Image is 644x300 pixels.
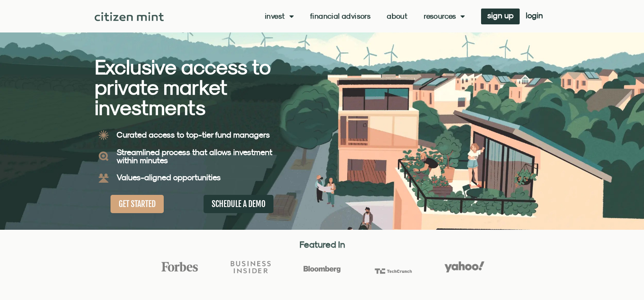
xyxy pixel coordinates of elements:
[95,12,164,21] img: Citizen Mint
[424,12,465,20] a: Resources
[481,9,520,24] a: sign up
[95,57,294,118] h2: Exclusive access to private market investments
[526,13,543,18] span: login
[265,12,465,20] nav: Menu
[119,199,156,209] span: GET STARTED
[160,261,199,272] img: Forbes Logo
[265,12,294,20] a: Invest
[212,199,265,209] span: SCHEDULE A DEMO
[204,195,273,213] a: SCHEDULE A DEMO
[111,195,164,213] a: GET STARTED
[310,12,371,20] a: Financial Advisors
[117,173,221,182] b: Values-aligned opportunities
[117,147,272,165] b: Streamlined process that allows investment within minutes
[487,13,514,18] span: sign up
[520,9,549,24] a: login
[387,12,408,20] a: About
[117,130,270,139] b: Curated access to top-tier fund managers
[299,239,345,250] strong: Featured In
